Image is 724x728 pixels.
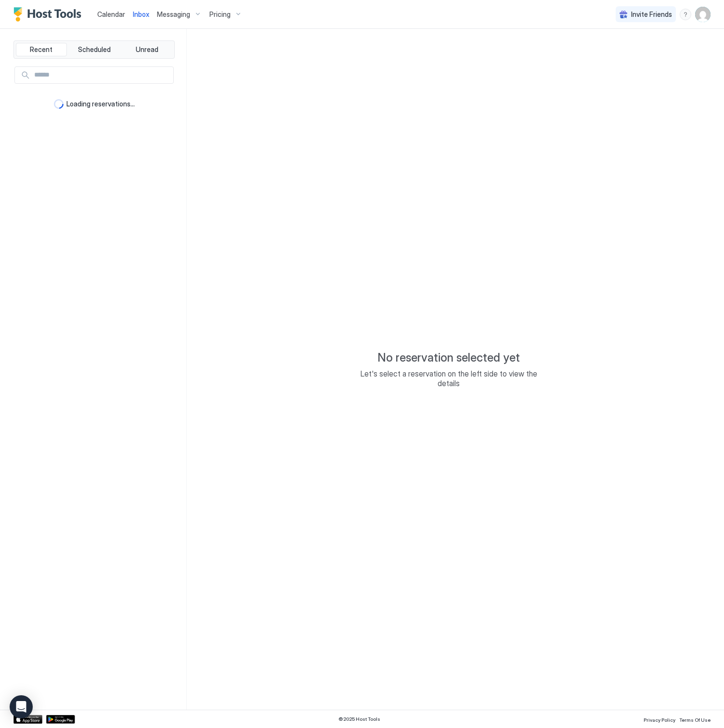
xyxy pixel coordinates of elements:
[644,714,675,724] a: Privacy Policy
[78,45,111,54] span: Scheduled
[97,10,125,18] span: Calendar
[338,716,380,722] span: © 2025 Host Tools
[10,695,33,718] div: Open Intercom Messenger
[13,7,86,22] a: Host Tools Logo
[133,10,149,18] span: Inbox
[69,43,120,56] button: Scheduled
[679,714,711,724] a: Terms Of Use
[30,67,173,83] input: Input Field
[695,7,711,22] div: User profile
[97,9,125,19] a: Calendar
[54,99,64,109] div: loading
[121,43,172,56] button: Unread
[209,10,231,19] span: Pricing
[16,43,67,56] button: Recent
[133,9,149,19] a: Inbox
[377,351,520,365] span: No reservation selected yet
[644,717,675,723] span: Privacy Policy
[13,715,42,724] a: App Store
[30,45,52,54] span: Recent
[631,10,672,19] span: Invite Friends
[157,10,190,19] span: Messaging
[66,100,135,108] span: Loading reservations...
[13,40,175,59] div: tab-group
[680,9,691,20] div: menu
[352,369,545,388] span: Let's select a reservation on the left side to view the details
[679,717,711,723] span: Terms Of Use
[136,45,158,54] span: Unread
[46,715,75,724] a: Google Play Store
